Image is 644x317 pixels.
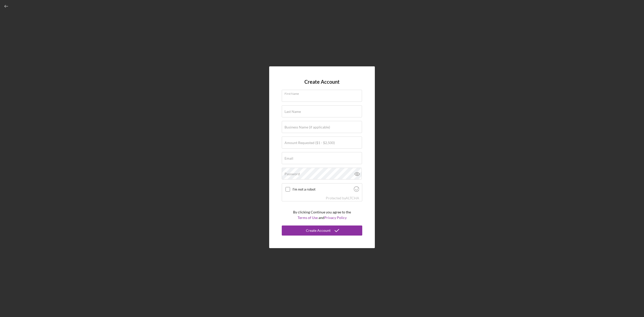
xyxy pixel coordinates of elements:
[306,225,331,236] div: Create Account
[285,156,293,160] label: Email
[346,196,359,200] a: Visit Altcha.org
[324,215,347,220] a: Privacy Policy
[285,110,301,114] label: Last Name
[298,215,318,220] a: Terms of Use
[304,79,340,85] h4: Create Account
[326,196,359,200] div: Protected by
[285,141,335,145] label: Amount Requested ($1 - $2,500)
[282,225,362,236] button: Create Account
[285,125,330,129] label: Business Name (if applicable)
[285,172,300,176] label: Password
[293,187,352,191] label: I'm not a robot
[354,188,359,193] a: Visit Altcha.org
[285,90,362,96] label: First Name
[293,209,351,221] p: By clicking Continue you agree to the and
